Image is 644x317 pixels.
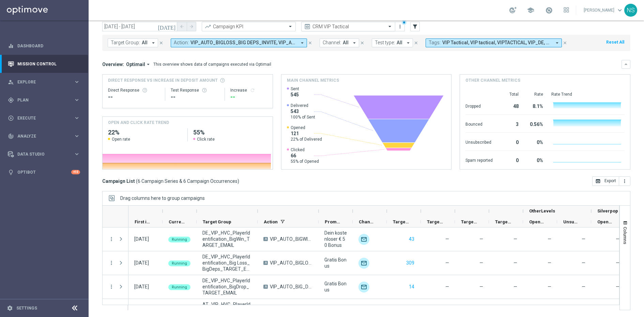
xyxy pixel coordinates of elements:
[17,37,80,55] a: Dashboard
[237,178,239,184] span: )
[616,6,624,14] span: keyboard_arrow_down
[375,40,395,46] span: Test type:
[169,219,185,224] span: Current Status
[551,92,625,97] div: Rate Trend
[193,128,267,137] h2: 55%
[190,40,296,46] span: VIP_AUTO_BIGLOSS_BIG DEPS_INVITE, VIP_AUTO_BIGWINS_INVITE, VIP_AUTO_BIG_DROPS_INVITE
[291,125,322,130] span: Opened
[171,38,307,47] button: Action: VIP_AUTO_BIGLOSS_BIG DEPS_INVITE, VIP_AUTO_BIGWINS_INVITE, VIP_AUTO_BIG_DROPS_INVITE arro...
[291,130,322,137] span: 121
[177,22,187,31] button: arrow_back
[142,40,148,46] span: All
[527,6,534,14] span: school
[187,22,196,31] button: arrow_forward
[410,22,420,31] button: filter_alt
[461,219,477,224] span: Targeted Responders
[17,80,74,84] span: Explore
[393,219,409,224] span: Targeted Customers
[465,136,493,147] div: Unsubscribed
[623,227,628,244] span: Columns
[8,151,74,157] div: Data Studio
[263,261,268,265] span: A
[7,43,80,49] button: equalizer Dashboard
[360,41,365,45] i: close
[7,305,13,311] i: settings
[17,152,74,156] span: Data Studio
[527,154,543,165] div: 0%
[250,88,255,93] button: refresh
[397,24,403,29] i: more_vert
[501,136,519,147] div: 0
[172,285,187,289] span: Running
[527,136,543,147] div: 0%
[7,97,80,103] button: gps_fixed Plan keyboard_arrow_right
[7,152,80,157] div: Data Studio keyboard_arrow_right
[465,154,493,165] div: Spam reported
[429,40,441,46] span: Tags:
[427,219,443,224] span: Targeted Response Rate
[8,37,80,55] div: Dashboard
[180,24,184,29] i: arrow_back
[445,284,449,289] span: —
[7,115,80,121] button: play_circle_outline Execute keyboard_arrow_right
[103,251,128,275] div: Press SPACE to select this row.
[8,55,80,73] div: Mission Control
[358,234,369,245] div: Optimail
[405,259,415,267] button: 309
[202,278,252,296] span: DE_VIP_HVC_PlayerIdentification_BigDrop_TARGET_EMAIL
[8,133,14,139] i: track_changes
[616,260,619,266] span: —
[562,39,568,47] button: close
[134,260,149,266] div: 15 Aug 2025, Friday
[325,219,341,224] span: Promotions
[548,284,551,289] span: —
[323,40,341,46] span: Channel:
[291,86,299,92] span: Sent
[358,282,369,292] div: Optimail
[7,79,80,85] button: person_search Explore keyboard_arrow_right
[102,178,239,184] h3: Campaign List
[172,237,187,242] span: Running
[501,100,519,111] div: 48
[263,237,268,241] span: A
[108,236,114,242] button: more_vert
[157,22,177,32] button: [DATE]
[605,38,625,46] button: Reset All
[158,23,176,30] i: [DATE]
[172,261,187,266] span: Running
[397,22,403,31] button: more_vert
[108,128,182,137] h2: 22%
[7,170,80,175] div: lightbulb Optibot +10
[8,163,80,181] div: Optibot
[8,97,74,103] div: Plan
[8,115,74,121] div: Execute
[230,93,267,101] div: --
[102,22,177,31] input: Select date range
[445,236,449,242] span: —
[150,40,156,46] i: arrow_drop_down
[112,137,130,142] span: Open rate
[202,22,296,31] ng-select: Campaign KPI
[291,92,299,98] span: 545
[108,260,114,266] button: more_vert
[291,103,315,108] span: Delivered
[168,260,190,266] colored-tag: Running
[74,97,80,103] i: keyboard_arrow_right
[111,40,140,46] span: Target Group:
[359,39,365,47] button: close
[159,41,164,45] i: close
[202,230,252,248] span: DE_VIP_HVC_PlayerIdentification_BigWin_TARGET_EMAIL
[301,22,395,31] ng-select: CRM VIP Tactical
[71,170,80,174] div: +10
[548,236,551,242] span: —
[619,176,630,186] button: more_vert
[529,208,555,213] span: OtherLevels
[582,284,585,289] span: —
[479,236,483,242] span: —
[408,235,415,243] button: 43
[479,260,483,266] span: —
[597,208,618,213] span: Silverpop
[197,137,215,142] span: Click rate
